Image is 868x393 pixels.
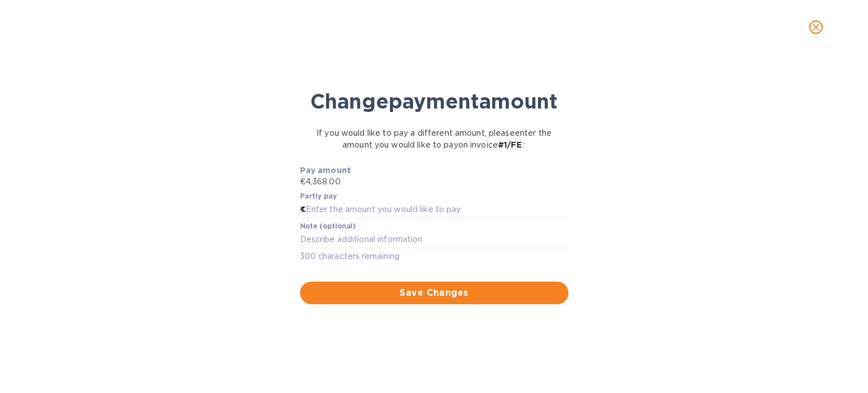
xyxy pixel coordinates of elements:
[309,286,559,300] span: Save Changes
[306,201,568,218] input: Enter the amount you would like to pay
[300,193,337,200] label: Partly pay
[802,14,830,41] button: close
[300,166,351,175] b: Pay amount
[301,127,567,151] p: If you would like to pay a different amount, please enter the amount you would like to pay on inv...
[498,140,522,149] b: # 1/FE
[310,89,558,114] b: Change payment amount
[300,223,355,230] label: Note (optional)
[300,176,568,188] p: €4,368.00
[300,250,568,263] p: 300 characters remaining
[300,201,306,218] div: €
[300,282,568,304] button: Save Changes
